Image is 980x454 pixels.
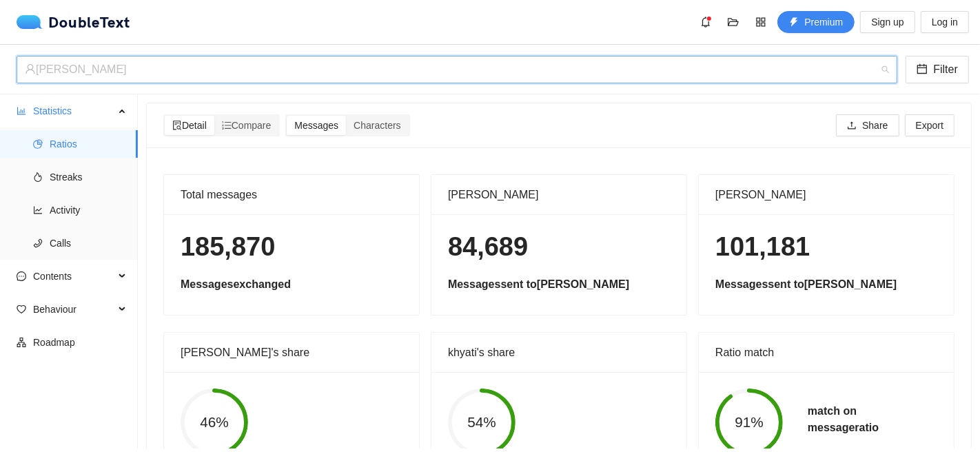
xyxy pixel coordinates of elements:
span: line-chart [33,205,43,215]
span: Log in [932,14,958,30]
div: Ratio match [715,333,937,372]
div: [PERSON_NAME]'s share [181,333,402,372]
span: Contents [33,262,114,290]
span: Messages [294,120,338,131]
span: Statistics [33,97,114,125]
span: Characters [354,120,400,131]
button: Sign up [860,11,915,33]
span: upload [847,121,857,132]
span: khyati [25,56,889,83]
h5: match on message ratio [808,403,879,436]
h1: 101,181 [715,231,937,263]
span: bell [695,17,716,28]
span: calendar [917,63,928,76]
button: appstore [750,11,772,33]
a: logoDoubleText [17,15,130,29]
span: Activity [50,196,127,224]
div: Total messages [181,175,402,214]
span: pie-chart [33,139,43,149]
span: Premium [804,14,843,30]
button: bell [695,11,717,33]
span: apartment [17,338,26,347]
span: user [25,63,36,74]
h5: Messages sent to [PERSON_NAME] [715,276,937,293]
span: file-search [172,121,182,130]
button: Export [905,114,955,136]
img: logo [17,15,48,29]
span: 54% [448,415,515,430]
h5: Messages sent to [PERSON_NAME] [448,276,670,293]
span: Export [916,118,943,133]
span: message [17,271,26,281]
button: folder-open [722,11,744,33]
span: Streaks [50,163,127,191]
div: khyati's share [448,333,670,372]
span: heart [17,305,26,314]
span: Calls [50,229,127,257]
div: [PERSON_NAME] [715,175,937,214]
span: ordered-list [222,121,232,130]
span: Behaviour [33,296,114,323]
span: Ratios [50,130,127,158]
span: Detail [172,120,207,131]
span: appstore [751,17,771,28]
span: Sign up [871,14,904,30]
h1: 185,870 [181,231,402,263]
span: Roadmap [33,329,127,356]
div: [PERSON_NAME] [448,175,670,214]
div: DoubleText [17,15,130,29]
span: Filter [933,61,958,78]
span: thunderbolt [789,17,799,28]
span: folder-open [723,17,744,28]
span: Compare [222,120,272,131]
h5: Messages exchanged [181,276,402,293]
span: 91% [715,415,783,430]
span: fire [33,172,43,182]
span: phone [33,238,43,248]
div: [PERSON_NAME] [25,56,877,83]
button: Log in [921,11,969,33]
h1: 84,689 [448,231,670,263]
button: calendarFilter [906,56,969,83]
span: bar-chart [17,106,26,116]
button: thunderboltPremium [777,11,855,33]
span: Share [862,118,888,133]
button: uploadShare [836,114,899,136]
span: 46% [181,415,248,430]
